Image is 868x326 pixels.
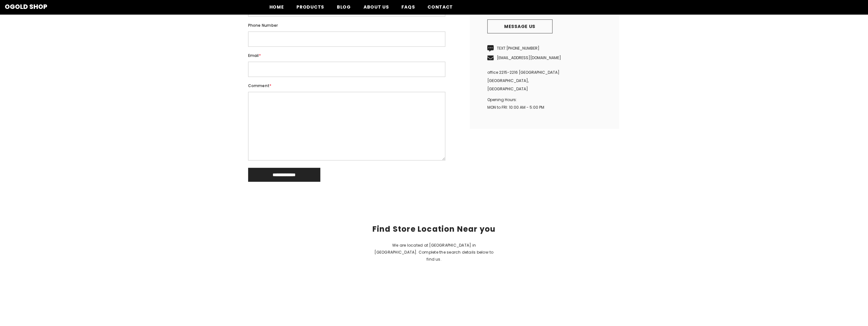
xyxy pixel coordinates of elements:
a: [EMAIL_ADDRESS][DOMAIN_NAME] [497,55,561,60]
p: office 2215-2216 [GEOGRAPHIC_DATA] [GEOGRAPHIC_DATA], [GEOGRAPHIC_DATA] [487,68,602,93]
a: Blog [330,3,357,14]
span: Products [296,4,324,10]
label: Email [248,52,445,59]
a: Contact [421,3,459,14]
a: FAQs [395,3,421,14]
a: Message us [487,19,552,33]
a: Home [263,3,290,14]
h2: Find Store Location Near you [3,225,865,234]
a: About us [357,3,395,14]
span: FAQs [401,4,415,10]
p: Opening Hours: MON to FRI: 10:00 AM - 5:00 PM [487,96,602,111]
span: About us [364,4,389,10]
p: We are located at [GEOGRAPHIC_DATA] in [GEOGRAPHIC_DATA]. Complete the search details below to fi... [371,242,498,263]
span: TEXT: [497,45,539,51]
label: Phone number [248,22,445,29]
a: [PHONE_NUMBER] [506,45,539,51]
a: Ogold Shop [5,3,47,10]
a: Products [290,3,330,14]
label: Comment [248,82,445,89]
span: Blog [337,4,351,10]
span: Home [269,4,284,10]
span: Contact [427,4,453,10]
